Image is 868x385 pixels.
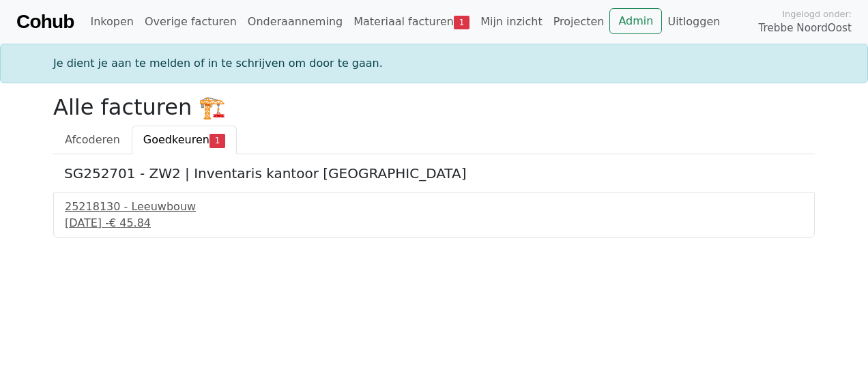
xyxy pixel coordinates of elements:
[53,126,132,154] a: Afcoderen
[45,55,823,72] div: Je dient je aan te melden of in te schrijven om door te gaan.
[65,199,803,215] div: 25218130 - Leeuwbouw
[759,20,852,36] span: Trebbe NoordOost
[65,133,120,146] span: Afcoderen
[16,5,74,38] a: Cohub
[209,134,225,147] span: 1
[662,8,725,35] a: Uitloggen
[64,165,804,182] h5: SG252701 - ZW2 | Inventaris kantoor [GEOGRAPHIC_DATA]
[348,8,475,35] a: Materiaal facturen1
[242,8,348,35] a: Onderaanneming
[109,216,151,229] span: € 45.84
[782,8,852,20] span: Ingelogd onder:
[65,215,803,231] div: [DATE] -
[475,8,548,35] a: Mijn inzicht
[65,199,803,231] a: 25218130 - Leeuwbouw[DATE] -€ 45.84
[139,8,242,35] a: Overige facturen
[548,8,610,35] a: Projecten
[85,8,139,35] a: Inkopen
[53,94,815,120] h2: Alle facturen 🏗️
[454,16,469,29] span: 1
[132,126,237,154] a: Goedkeuren1
[143,133,209,146] span: Goedkeuren
[609,8,662,34] a: Admin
